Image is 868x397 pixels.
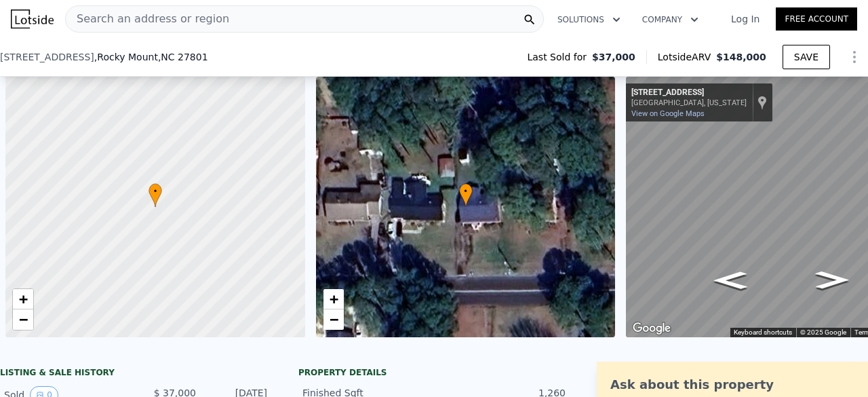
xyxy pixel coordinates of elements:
[94,50,208,64] span: , Rocky Mount
[11,10,54,29] img: Lotside
[158,52,208,62] span: , NC 27801
[610,375,854,394] div: Ask about this property
[631,88,747,98] div: [STREET_ADDRESS]
[66,11,229,27] span: Search an address or region
[629,320,674,337] img: Google
[734,328,792,337] button: Keyboard shortcuts
[592,50,635,64] span: $37,000
[459,183,473,207] div: •
[149,183,162,207] div: •
[13,309,33,330] a: Zoom out
[658,50,716,64] span: Lotside ARV
[13,289,33,309] a: Zoom in
[329,290,338,307] span: +
[629,320,674,337] a: Open this area in Google Maps (opens a new window)
[631,98,747,107] div: [GEOGRAPHIC_DATA], [US_STATE]
[19,311,28,328] span: −
[631,7,709,32] button: Company
[298,367,570,378] div: Property details
[547,7,631,32] button: Solutions
[149,185,162,197] span: •
[783,45,830,69] button: SAVE
[459,185,473,197] span: •
[801,267,863,292] path: Go East, Rosewood Ave
[323,309,344,330] a: Zoom out
[631,109,705,118] a: View on Google Maps
[757,95,767,110] a: Show location on map
[800,328,846,336] span: © 2025 Google
[527,50,592,64] span: Last Sold for
[715,12,776,26] a: Log In
[19,290,28,307] span: +
[323,289,344,309] a: Zoom in
[329,311,338,328] span: −
[699,267,761,293] path: Go West, Rosewood Ave
[716,52,766,62] span: $148,000
[841,43,868,71] button: Show Options
[776,7,857,31] a: Free Account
